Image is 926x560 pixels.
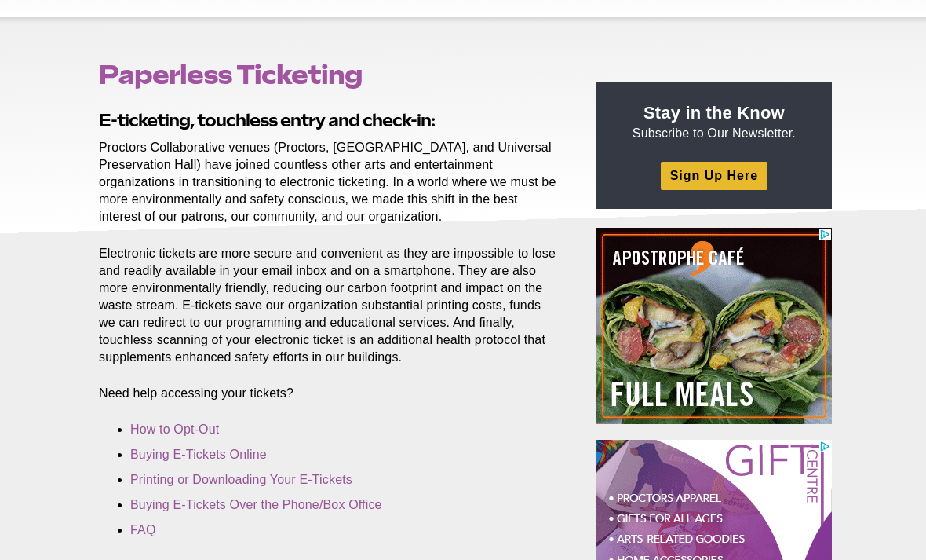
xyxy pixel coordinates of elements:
[130,498,382,511] a: Buying E-Tickets Over the Phone/Box Office
[130,448,267,461] a: Buying E-Tickets Online
[130,423,219,436] a: How to Opt-Out
[99,245,560,367] p: Electronic tickets are more secure and convenient as they are impossible to lose and readily avai...
[130,473,352,486] a: Printing or Downloading Your E-Tickets
[643,103,785,123] strong: Stay in the Know
[615,101,813,142] p: Subscribe to Our Newsletter.
[99,385,560,402] p: Need help accessing your tickets?
[99,60,560,90] h1: Paperless Ticketing
[99,110,435,130] strong: E-ticketing, touchless entry and check-in:
[596,228,832,424] iframe: Advertisement
[661,162,767,189] a: Sign Up Here
[99,139,560,225] p: Proctors Collaborative venues (Proctors, [GEOGRAPHIC_DATA], and Universal Preservation Hall) have...
[130,523,156,536] a: FAQ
